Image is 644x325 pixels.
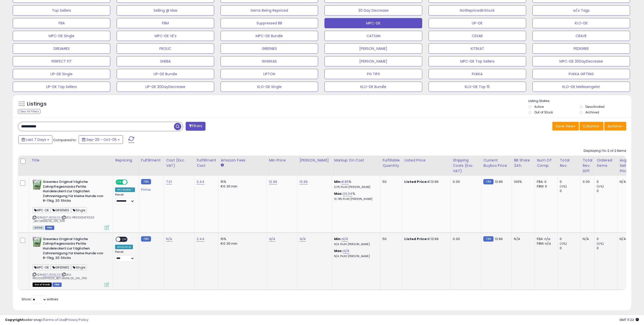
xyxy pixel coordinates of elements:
[43,180,105,204] b: Greenies Original tägliche Zahnpflegesnacks Petite Hundeleckerli zur täglichen Zahnreinigung für ...
[560,180,580,184] div: 0
[495,179,503,184] span: 13.99
[453,237,477,241] div: 0.00
[514,158,532,168] div: BB Share 24h.
[429,43,526,54] button: KITEKAT
[221,43,318,54] button: GREENIES
[534,105,544,109] label: Active
[324,56,422,66] button: [PERSON_NAME]
[115,158,137,163] div: Repricing
[115,245,133,249] div: Amazon AI
[324,43,422,54] button: [PERSON_NAME]
[560,246,580,250] div: 0
[597,189,617,193] div: 0
[429,69,526,79] button: PUKKA
[166,179,172,184] a: 7.01
[483,158,510,168] div: Current Buybox Price
[18,135,52,144] button: Last 7 Days
[560,184,567,188] small: (0%)
[22,297,58,302] span: Show: entries
[43,215,61,220] a: B07JRGNLS5
[26,137,46,142] span: Last 7 Days
[597,242,604,246] small: (0%)
[33,283,52,287] span: All listings that are currently out of stock and unavailable for purchase on Amazon
[117,43,214,54] button: FROLIC
[5,318,88,322] div: seller snap | |
[221,237,263,241] div: 15%
[33,237,109,286] div: ASIN:
[13,43,110,54] button: DREAMIES
[117,5,214,16] button: Selling @ Max
[115,193,135,204] div: Preset:
[13,18,110,28] button: FBA
[43,273,61,277] a: B07JRGNLS5
[334,180,376,189] div: %
[324,31,422,41] button: CATSAN
[13,56,110,66] button: PERFECT FIT
[186,122,205,131] button: Filters
[116,180,122,184] span: ON
[324,69,422,79] button: PG TIPS
[221,184,263,189] div: €0.30 min
[33,215,94,223] span: | SKU: PR0005474023 _B07JRGNLS5_0N_FPD
[33,264,50,270] span: MPC-DE
[5,317,24,322] strong: Copyright
[115,187,135,192] div: Win BuyBox *
[332,156,380,176] th: The percentage added to the cost of goods (COGS) that forms the calculator for Min & Max prices.
[532,56,630,66] button: MPC-DE 30DayDecrease
[13,82,110,92] button: LIP-DE Top Sellers
[45,226,54,230] span: FBM
[528,99,631,104] p: Listing States:
[532,43,630,54] button: PEDIGREE
[299,237,306,242] a: N/A
[18,109,40,114] div: Clear All Filters
[532,82,630,92] button: KLO-DE Melissengeist
[552,122,579,130] button: Save View
[71,264,87,270] span: SIngle
[532,69,630,79] button: PUKKA GIFTING
[117,82,214,92] button: LIP-DE 30DayDecrease
[583,158,592,174] div: Total Rev. Diff.
[221,241,263,246] div: €0.30 min
[221,180,263,184] div: 15%
[141,179,151,184] small: FBM
[324,18,422,28] button: MPC-DE
[429,5,526,16] button: NotRepricedInStock
[334,158,378,163] div: Markup on Cost
[117,69,214,79] button: LIP-DE Bundle
[324,82,422,92] button: KLO-DE Bundle
[583,180,591,184] div: 0.00
[120,237,129,241] span: OFF
[197,158,216,168] div: Fulfillment Cost
[117,18,214,28] button: FBM
[141,158,162,163] div: Fulfillment
[532,5,630,16] button: w/o Tags
[404,237,428,241] b: Listed Price:
[382,180,398,184] div: 50
[604,122,626,130] button: Actions
[79,135,123,144] button: Sep-29 - Oct-05
[221,82,318,92] button: KLO-DE Single
[269,158,295,163] div: Min Price
[597,158,615,168] div: Ordered Items
[299,158,330,163] div: [PERSON_NAME]
[343,248,349,254] a: N/A
[334,179,342,184] b: Min:
[429,82,526,92] button: KLO-DE Top 15
[52,283,62,287] span: FBM
[537,184,554,189] div: FBM: 0
[597,246,617,250] div: 0
[429,31,526,41] button: CESAR
[620,237,636,241] div: N/A
[620,180,636,184] div: N/A
[13,31,110,41] button: MPC-DE Single
[382,158,400,168] div: Fulfillable Quantity
[597,184,604,188] small: (0%)
[483,236,493,242] small: FBM
[221,163,224,168] small: Amazon Fees.
[560,158,578,168] div: Total Rev.
[71,207,87,213] span: Single
[197,237,204,242] a: 2.44
[534,110,553,114] label: Out of Stock
[33,273,36,276] i: Click to copy
[33,207,50,213] span: MPC-DE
